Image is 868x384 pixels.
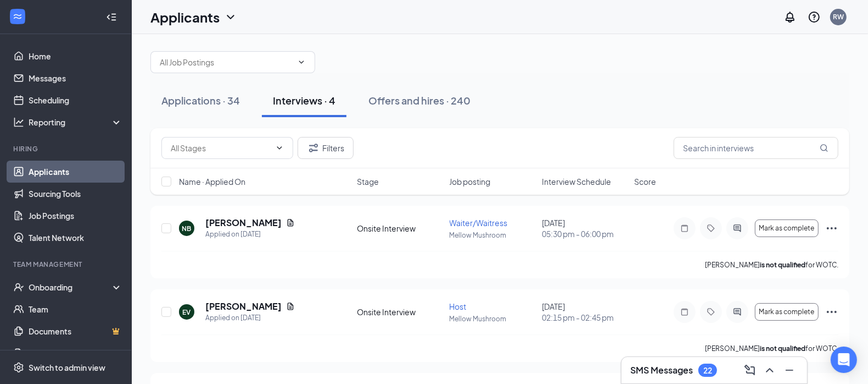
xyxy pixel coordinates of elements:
[357,223,443,234] div: Onsite Interview
[831,347,857,373] div: Open Intercom Messenger
[542,217,628,239] div: [DATE]
[29,320,122,342] a: DocumentsCrown
[160,56,293,68] input: All Job Postings
[13,117,24,128] svg: Analysis
[450,301,467,311] span: Host
[743,364,757,377] svg: ComposeMessage
[542,176,611,187] span: Interview Schedule
[29,282,113,293] div: Onboarding
[13,362,24,373] svg: Settings
[205,217,282,229] h5: [PERSON_NAME]
[29,362,105,373] div: Switch to admin view
[182,224,192,233] div: NB
[781,361,798,379] button: Minimize
[705,344,838,353] p: [PERSON_NAME] for WOTC.
[755,220,819,237] button: Mark as complete
[820,144,828,152] svg: MagnifyingGlass
[755,303,819,321] button: Mark as complete
[29,205,122,227] a: Job Postings
[760,261,805,269] b: is not qualified
[704,224,718,233] svg: Tag
[678,308,691,316] svg: Note
[450,314,535,323] p: Mellow Mushroom
[205,300,282,312] h5: [PERSON_NAME]
[542,301,628,323] div: [DATE]
[759,308,814,316] span: Mark as complete
[150,8,220,26] h1: Applicants
[450,218,508,228] span: Waiter/Waitress
[12,11,23,22] svg: WorkstreamLogo
[357,306,443,317] div: Onsite Interview
[703,366,712,375] div: 22
[161,94,240,107] div: Applications · 34
[783,364,796,377] svg: Minimize
[298,137,354,159] button: Filter Filters
[674,137,838,159] input: Search in interviews
[179,176,245,187] span: Name · Applied On
[13,260,120,269] div: Team Management
[678,224,691,233] svg: Note
[704,308,718,316] svg: Tag
[29,183,122,205] a: Sourcing Tools
[833,12,844,21] div: RW
[542,228,628,239] span: 05:30 pm - 06:00 pm
[297,58,306,67] svg: ChevronDown
[731,224,744,233] svg: ActiveChat
[286,302,295,311] svg: Document
[13,144,120,153] div: Hiring
[273,94,335,107] div: Interviews · 4
[825,222,838,235] svg: Ellipses
[29,298,122,320] a: Team
[13,282,24,293] svg: UserCheck
[29,342,122,364] a: SurveysCrown
[275,144,284,152] svg: ChevronDown
[357,176,379,187] span: Stage
[542,312,628,323] span: 02:15 pm - 02:45 pm
[450,231,535,240] p: Mellow Mushroom
[29,117,123,128] div: Reporting
[29,45,122,67] a: Home
[368,94,471,107] div: Offers and hires · 240
[630,364,693,376] h3: SMS Messages
[705,260,838,270] p: [PERSON_NAME] for WOTC.
[761,361,779,379] button: ChevronUp
[450,176,491,187] span: Job posting
[825,305,838,319] svg: Ellipses
[205,229,295,240] div: Applied on [DATE]
[286,218,295,227] svg: Document
[731,308,744,316] svg: ActiveChat
[307,141,320,155] svg: Filter
[29,227,122,249] a: Talent Network
[808,10,821,24] svg: QuestionInfo
[106,12,117,23] svg: Collapse
[634,176,656,187] span: Score
[783,10,797,24] svg: Notifications
[29,161,122,183] a: Applicants
[759,224,814,232] span: Mark as complete
[183,308,191,317] div: EV
[29,89,122,111] a: Scheduling
[741,361,759,379] button: ComposeMessage
[29,67,122,89] a: Messages
[760,344,805,353] b: is not qualified
[224,10,237,24] svg: ChevronDown
[171,142,271,154] input: All Stages
[763,364,776,377] svg: ChevronUp
[205,312,295,323] div: Applied on [DATE]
